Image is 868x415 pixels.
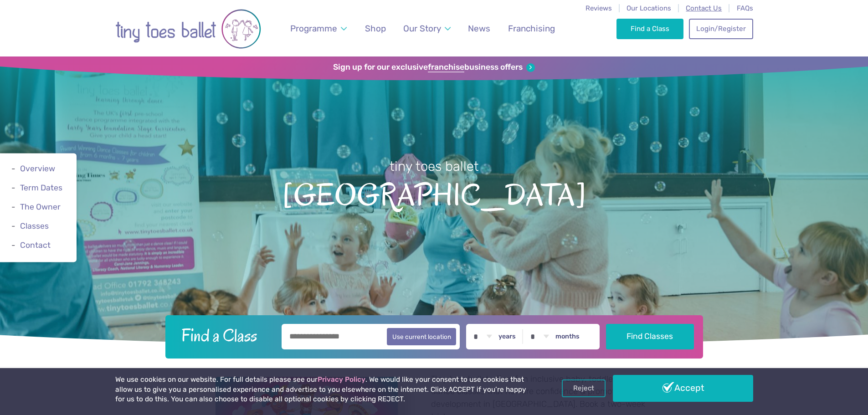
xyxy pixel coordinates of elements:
a: Login/Register [689,19,753,39]
a: Accept [613,375,753,401]
a: Contact [20,241,51,250]
button: Find Classes [606,324,694,349]
strong: franchise [428,62,464,72]
a: FAQs [737,4,753,12]
img: tiny toes ballet [115,6,261,52]
a: Reject [562,379,606,397]
a: Term Dates [20,183,62,192]
a: Find a Class [616,19,683,39]
a: Our Story [399,18,455,39]
a: Our Locations [627,4,671,12]
span: [GEOGRAPHIC_DATA] [16,175,852,212]
a: Sign up for our exclusivefranchisebusiness offers [333,62,535,72]
a: Franchising [503,18,559,39]
span: Franchising [508,23,555,34]
label: months [555,333,580,341]
span: Our Story [403,23,441,34]
a: Reviews [586,4,612,12]
a: The Owner [20,202,61,211]
span: Shop [365,23,386,34]
a: Contact Us [686,4,722,12]
a: Privacy Policy [318,375,365,384]
h2: Find a Class [174,324,275,347]
a: Classes [20,222,49,231]
a: Overview [20,164,55,173]
small: tiny toes ballet [390,159,479,174]
button: Use current location [387,328,457,345]
span: News [468,23,490,34]
a: Programme [286,18,351,39]
a: News [464,18,495,39]
label: years [498,333,516,341]
a: Shop [360,18,390,39]
span: Programme [290,23,337,34]
p: We use cookies on our website. For full details please see our . We would like your consent to us... [115,375,530,405]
